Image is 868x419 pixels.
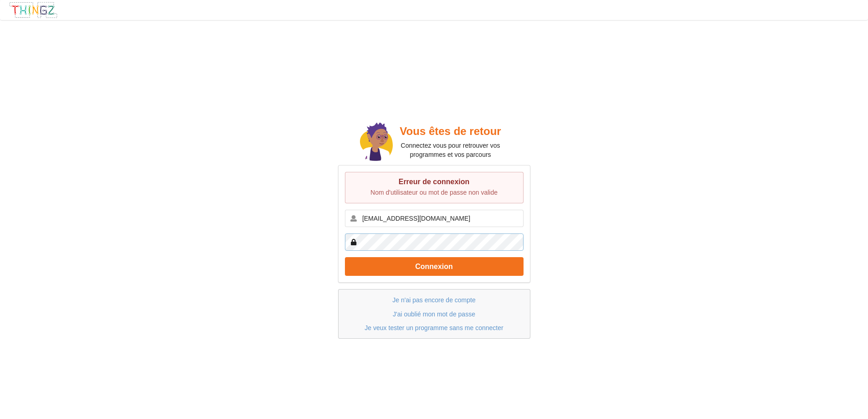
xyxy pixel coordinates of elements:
[345,210,524,227] input: E-mail ou Nom d'utilisateur
[393,124,508,139] h2: Vous êtes de retour
[354,188,514,197] p: Nom d'utilisateur ou mot de passe non valide
[360,123,393,163] img: doc.svg
[365,324,503,331] a: Je veux tester un programme sans me connecter
[393,310,475,318] a: J'ai oublié mon mot de passe
[9,1,58,19] img: thingz_logo.png
[392,296,475,304] a: Je n'ai pas encore de compte
[345,257,524,276] button: Connexion
[393,141,508,159] p: Connectez vous pour retrouver vos programmes et vos parcours
[354,177,514,186] div: Erreur de connexion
